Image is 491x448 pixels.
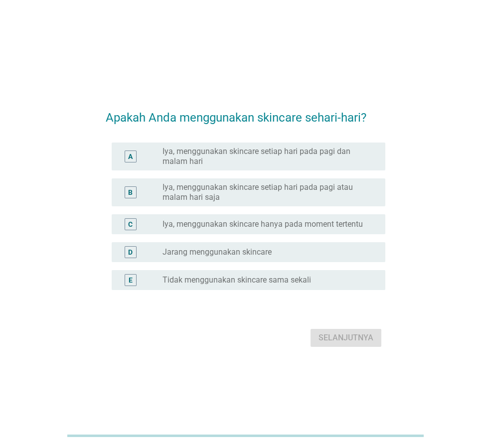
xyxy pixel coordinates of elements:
label: Iya, menggunakan skincare setiap hari pada pagi atau malam hari saja [163,182,369,202]
label: Iya, menggunakan skincare setiap hari pada pagi dan malam hari [163,147,369,166]
h2: Apakah Anda menggunakan skincare sehari-hari? [106,99,385,127]
div: B [128,187,133,197]
label: Jarang menggunakan skincare [163,247,272,257]
div: C [128,219,133,229]
div: A [128,151,133,161]
label: Tidak menggunakan skincare sama sekali [163,275,311,285]
div: E [129,275,133,285]
label: Iya, menggunakan skincare hanya pada moment tertentu [163,219,363,229]
div: D [128,247,133,257]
